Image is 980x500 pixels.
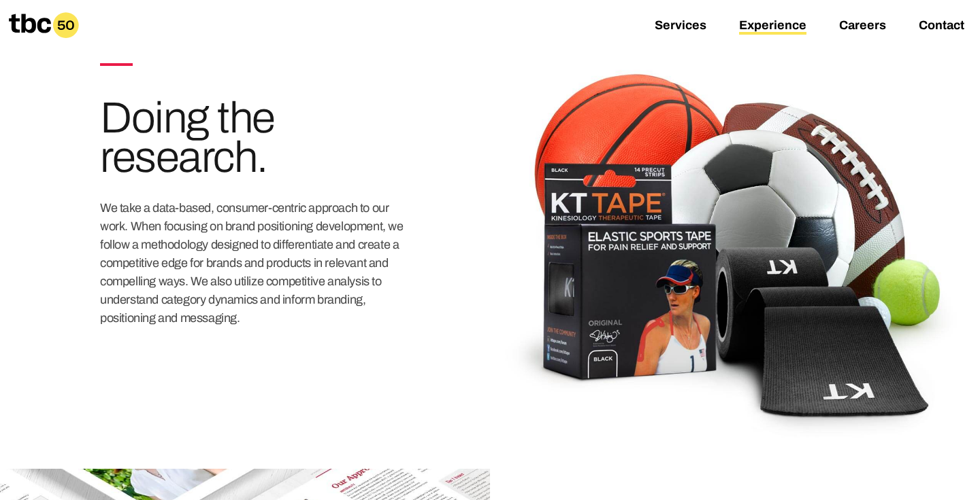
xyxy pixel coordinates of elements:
[839,18,886,35] a: Careers
[655,18,706,35] a: Services
[919,18,964,35] a: Contact
[100,99,410,177] h3: Doing the research.
[739,18,806,35] a: Experience
[100,199,410,327] p: We take a data-based, consumer-centric approach to our work. When focusing on brand positioning d...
